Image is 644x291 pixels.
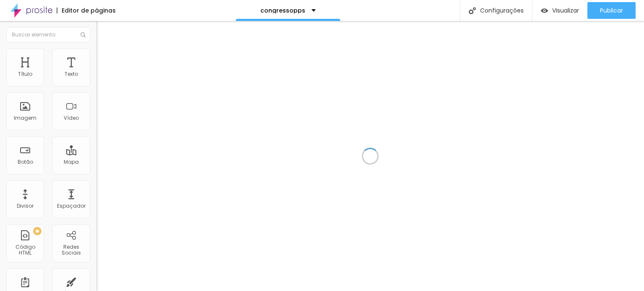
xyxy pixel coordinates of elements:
button: Publicar [587,2,636,19]
div: Texto [65,71,78,77]
span: Publicar [600,7,623,14]
img: Icone [80,32,86,37]
input: Buscar elemento [6,27,90,42]
button: Visualizar [532,2,587,19]
div: Vídeo [64,115,79,121]
img: Icone [469,7,476,14]
div: Botão [18,159,33,165]
div: Divisor [17,203,34,209]
p: congressopps [260,8,305,13]
div: Título [18,71,32,77]
div: Editor de páginas [57,8,116,13]
img: view-1.svg [541,7,548,14]
div: Imagem [14,115,36,121]
div: Código HTML [8,244,42,256]
div: Espaçador [57,203,86,209]
div: Redes Sociais [55,244,88,256]
span: Visualizar [552,7,579,14]
div: Mapa [64,159,79,165]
